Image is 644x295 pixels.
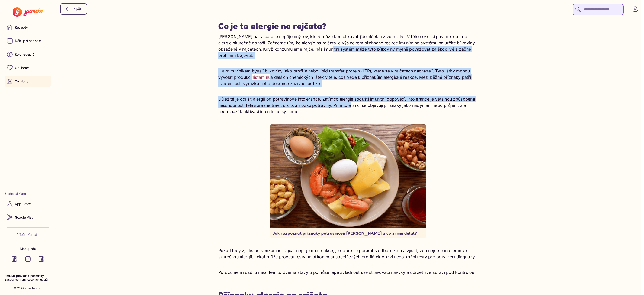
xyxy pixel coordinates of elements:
[13,7,43,17] img: Yumsto logo
[66,6,81,12] div: Zpět
[15,52,35,57] p: Kolo receptů
[270,124,426,238] a: Jídlo na stole obsahující běžné alergeny jako arašídy a mléčné výrobkyJak rozpoznat příznaky potr...
[5,49,51,60] a: Kolo receptů
[15,66,29,70] p: Oblíbené
[218,247,478,260] p: Pokud tedy zjistíš po konzumaci rajčat nepříjemné reakce, je dobré se poradit s odborníkem a zjis...
[252,75,270,80] a: histaminu
[15,25,28,30] p: Recepty
[273,230,424,236] p: Jak rozpoznat příznaky potravinové [PERSON_NAME] a co s nimi dělat?
[15,202,31,206] p: App Store
[5,278,51,282] a: Zásady ochrany osobních údajů
[218,96,478,115] p: Důležité je odlišit alergii od potravinové intolerance. Zatímco alergie spouští imunitní odpověď,...
[5,62,51,73] a: Oblíbené
[14,286,42,290] p: © 2025 Yumsto s.r.o.
[16,232,39,237] a: Příběh Yumsto
[218,269,478,275] p: Porozumění rozdílu mezi těmito dvěma stavy ti pomůže lépe zvládnout své stravovací návyky a udrže...
[5,198,51,209] a: App Store
[5,22,51,33] a: Recepty
[5,212,51,223] a: Google Play
[5,76,51,87] a: Yumlogy
[218,68,478,87] p: Hlavním viníkem bývají bílkoviny jako profilin nebo lipid transfer protein (LTP), které se v rajč...
[5,274,51,278] a: Smluvní pravidla a podmínky
[218,21,478,31] h2: Co je to alergie na rajčata?
[15,215,33,220] p: Google Play
[5,191,51,196] li: Stáhni si Yumsto
[270,124,426,228] img: Jídlo na stole obsahující běžné alergeny jako arašídy a mléčné výrobky
[15,39,41,43] p: Nákupní seznam
[5,35,51,46] a: Nákupní seznam
[15,79,28,84] p: Yumlogy
[20,246,36,251] p: Sleduj nás
[218,33,478,59] p: [PERSON_NAME] na rajčata je nepříjemný jev, který může komplikovat jídelníček a životní styl. V t...
[60,3,87,15] button: Zpět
